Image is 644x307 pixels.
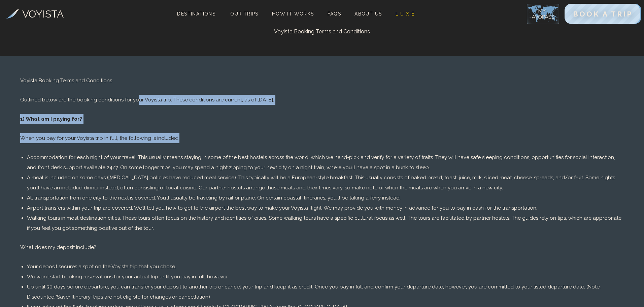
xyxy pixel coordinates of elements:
span: How It Works [272,11,314,17]
b: 1) What am I paying for? [20,116,82,122]
li: Walking tours in most destination cities. These tours often focus on the history and identities o... [27,213,624,233]
span: FAQs [328,11,341,17]
p: When you pay for your Voyista trip in full, the following is included: [20,133,624,143]
li: Your deposit secures a spot on the Voyista trip that you chose. [27,262,624,272]
h3: VOYISTA [22,6,64,22]
a: VOYISTA [6,6,64,22]
p: What does my deposit include? [20,242,624,252]
li: Up until 30 days before departure, you can transfer your deposit to another trip or cancel your t... [27,282,624,302]
p: Voyista Booking Terms and Conditions [20,75,624,86]
li: A meal is included on some days ([MEDICAL_DATA] policies have reduced meal service). This typical... [27,173,624,193]
a: FAQs [325,9,344,19]
span: BOOK A TRIP [573,10,633,18]
li: Accommodation for each night of your travel. This usually means staying in some of the best hoste... [27,152,624,173]
span: Our Trips [230,11,259,17]
li: Airport transfers within your trip are covered. We’ll tell you how to get to the airport the best... [27,203,624,213]
a: Our Trips [228,9,261,19]
p: Outlined below are the booking conditions for your Voyista trip. These conditions are current, as... [20,95,624,105]
button: BOOK A TRIP [565,4,641,24]
img: Voyista Logo [6,9,19,19]
li: We won’t start booking reservations for your actual trip until you pay in full, however. [27,272,624,282]
img: My Account [527,4,559,24]
a: About Us [352,9,384,19]
a: L U X E [393,9,417,19]
span: Destinations [174,8,218,28]
span: About Us [354,11,382,17]
a: How It Works [269,9,317,19]
li: All transportation from one city to the next is covered. You’ll usually be traveling by rail or p... [27,193,624,203]
a: BOOK A TRIP [565,11,641,18]
span: L U X E [396,11,415,17]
